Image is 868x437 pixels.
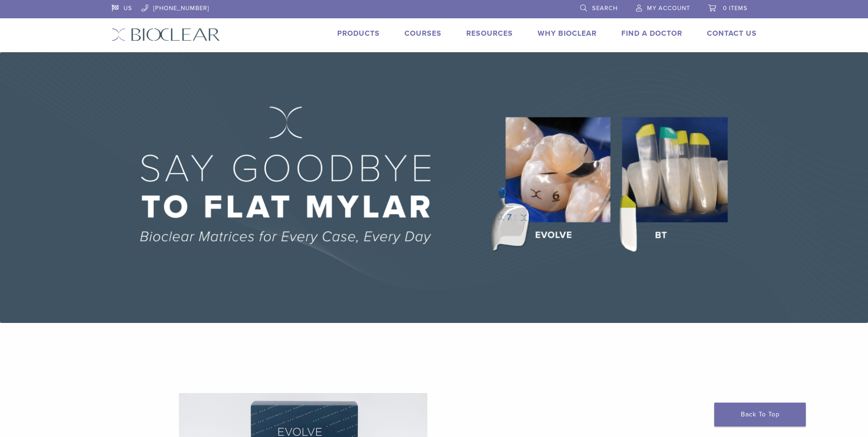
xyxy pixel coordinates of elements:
[337,29,380,38] a: Products
[647,5,690,12] span: My Account
[592,5,618,12] span: Search
[714,403,806,426] a: Back To Top
[621,29,682,38] a: Find A Doctor
[707,29,757,38] a: Contact Us
[404,29,442,38] a: Courses
[723,5,748,12] span: 0 items
[538,29,597,38] a: Why Bioclear
[112,28,220,41] img: Bioclear
[466,29,513,38] a: Resources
